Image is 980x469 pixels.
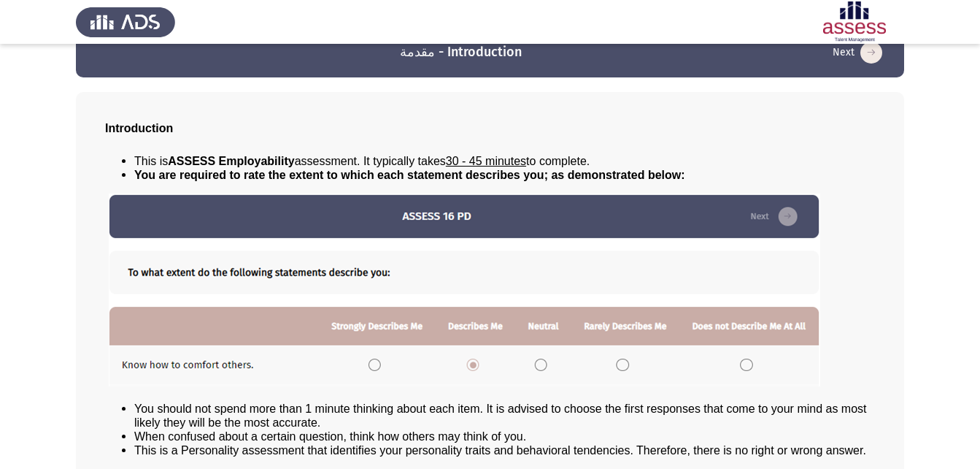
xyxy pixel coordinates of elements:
span: Introduction [105,122,173,134]
img: Assessment logo of ASSESS Employability - EBI [805,1,904,42]
h3: مقدمة - Introduction [400,43,522,61]
span: This is assessment. It typically takes to complete. [134,155,590,167]
img: Assess Talent Management logo [76,1,175,42]
button: load next page [828,41,887,64]
b: ASSESS Employability [168,155,294,167]
span: You should not spend more than 1 minute thinking about each item. It is advised to choose the fir... [134,403,867,429]
span: This is a Personality assessment that identifies your personality traits and behavioral tendencie... [134,444,866,457]
u: 30 - 45 minutes [446,155,526,167]
span: You are required to rate the extent to which each statement describes you; as demonstrated below: [134,169,685,181]
span: When confused about a certain question, think how others may think of you. [134,430,526,443]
